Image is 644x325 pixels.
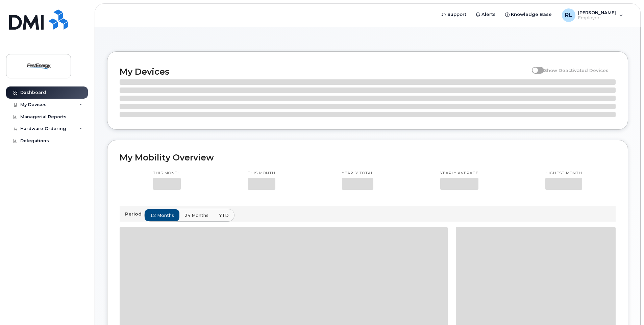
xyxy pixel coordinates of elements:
[120,67,528,77] h2: My Devices
[544,68,609,73] span: Show Deactivated Devices
[342,171,373,176] p: Yearly total
[248,171,275,176] p: This month
[440,171,478,176] p: Yearly average
[545,171,582,176] p: Highest month
[184,212,208,219] span: 24 months
[219,212,229,219] span: YTD
[125,211,144,217] p: Period
[532,64,537,69] input: Show Deactivated Devices
[120,152,616,162] h2: My Mobility Overview
[153,171,181,176] p: This month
